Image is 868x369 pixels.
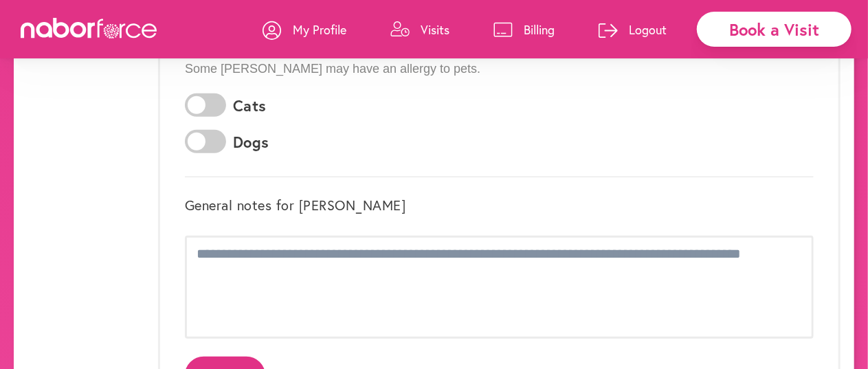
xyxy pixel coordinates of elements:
[293,21,346,38] p: My Profile
[421,21,449,38] p: Visits
[599,9,667,50] a: Logout
[263,9,346,50] a: My Profile
[185,197,406,214] label: General notes for [PERSON_NAME]
[233,133,269,151] label: Dogs
[629,21,667,38] p: Logout
[697,12,852,47] div: Book a Visit
[493,9,555,50] a: Billing
[524,21,555,38] p: Billing
[185,62,814,77] p: Some [PERSON_NAME] may have an allergy to pets.
[233,97,267,115] label: Cats
[390,9,449,50] a: Visits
